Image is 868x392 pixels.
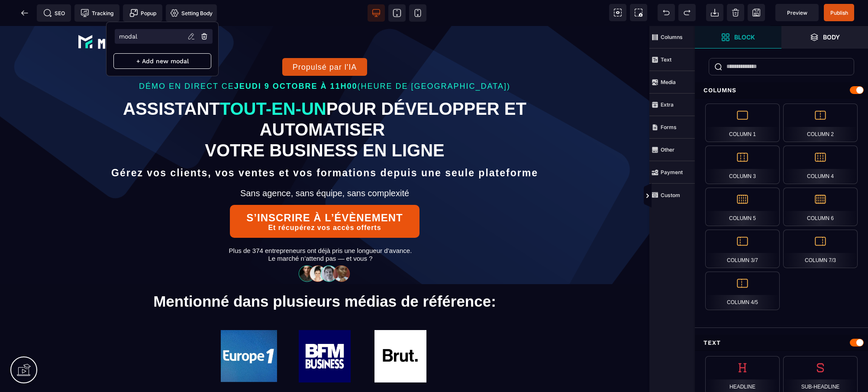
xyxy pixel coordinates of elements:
strong: Forms [661,124,677,130]
img: 0554b7621dbcc23f00e47a6d4a67910b_Capture_d%E2%80%99e%CC%81cran_2025-06-07_a%CC%80_08.10.48.png [221,304,277,356]
button: S’INSCRIRE À L’ÉVÈNEMENTEt récupérez vos accès offerts [230,179,419,212]
span: Setting Body [170,9,213,17]
span: View mobile [409,4,426,22]
div: Column 4/5 [705,272,780,310]
div: Column 6 [783,188,858,226]
strong: Payment [661,169,683,175]
img: 704b97603b3d89ec847c04719d9c8fae_221.jpg [374,304,427,356]
span: Payment [649,161,695,184]
div: Columns [695,82,868,98]
span: Undo [658,4,675,21]
div: Column 3 [705,146,780,184]
span: View tablet [388,4,406,22]
div: Column 7/3 [783,230,858,268]
span: Preview [787,10,807,16]
span: Screenshot [630,4,647,21]
text: Plus de 374 entrepreneurs ont déjà pris une longueur d’avance. Le marché n’attend pas — et vous ? [52,219,589,239]
span: Seo meta data [37,4,71,22]
div: Column 1 [705,104,780,142]
span: Popup [129,9,156,17]
span: Clear [727,4,744,21]
img: e6894688e7183536f91f6cf1769eef69_LOGO_BLANC.png [76,6,162,26]
p: + Add new modal [113,53,211,69]
span: Publish [830,10,848,16]
div: Column 2 [783,104,858,142]
b: Gérez vos clients, vos ventes et vos formations depuis une seule plateforme [111,141,538,152]
span: Redo [678,4,696,21]
text: Mentionné dans plusieurs médias de référence: [13,266,636,287]
strong: Block [734,34,755,40]
span: Forms [649,116,695,139]
span: Media [649,71,695,94]
text: ASSISTANT POUR DÉVELOPPER ET AUTOMATISER VOTRE BUSINESS EN LIGNE [100,70,549,137]
span: Extra [649,94,695,116]
div: Column 5 [705,188,780,226]
strong: Custom [661,192,680,198]
span: Columns [649,26,695,49]
strong: Extra [661,101,674,108]
span: View components [609,4,626,21]
strong: Other [661,146,674,153]
span: Text [649,49,695,71]
div: Column 3/7 [705,230,780,268]
span: Back [16,4,33,22]
h2: Sans agence, sans équipe, sans complexité [61,158,589,177]
span: JEUDI 9 OCTOBRE À 11H00 [234,56,358,65]
strong: Body [823,34,840,40]
span: View desktop [368,4,385,22]
strong: Media [661,79,676,85]
p: DÉMO EN DIRECT CE (HEURE DE [GEOGRAPHIC_DATA]) [61,54,589,68]
span: Create Alert Modal [123,4,162,22]
img: 32586e8465b4242308ef789b458fc82f_community-people.png [296,239,353,256]
span: Open Blocks [695,26,781,49]
span: Tracking [81,9,113,17]
div: Column 4 [783,146,858,184]
span: Save [824,4,854,21]
p: modal [119,33,137,40]
span: Tracking code [74,4,119,22]
span: Favicon [166,4,217,22]
span: SEO [43,9,65,17]
div: Text [695,335,868,351]
span: Toggle Views [695,183,703,209]
span: Save [748,4,765,21]
img: b7f71f5504ea002da3ba733e1ad0b0f6_119.jpg [299,304,351,356]
span: Custom Block [649,184,695,206]
span: Preview [775,4,819,21]
span: Other [649,139,695,161]
strong: Columns [661,34,683,40]
button: Propulsé par l'IA [282,32,367,50]
span: Open Import Webpage [706,4,723,21]
span: Open Layers [781,26,868,49]
strong: Text [661,56,671,63]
